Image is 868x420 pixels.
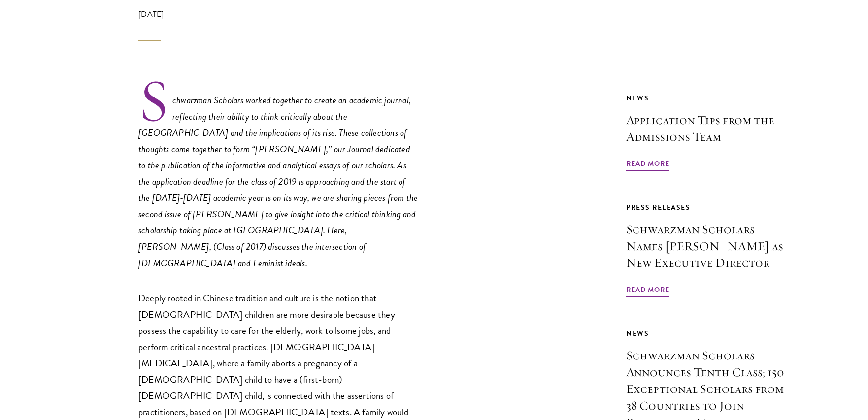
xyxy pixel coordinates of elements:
[138,93,418,270] em: Schwarzman Scholars worked together to create an academic journal, reflecting their ability to th...
[138,8,419,41] div: [DATE]
[626,201,789,299] a: Press Releases Schwarzman Scholars Names [PERSON_NAME] as New Executive Director Read More
[626,92,789,104] div: News
[626,112,789,145] h3: Application Tips from the Admissions Team
[626,221,789,271] h3: Schwarzman Scholars Names [PERSON_NAME] as New Executive Director
[626,92,789,173] a: News Application Tips from the Admissions Team Read More
[626,158,669,173] span: Read More
[626,201,789,214] div: Press Releases
[626,284,669,299] span: Read More
[626,327,789,340] div: News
